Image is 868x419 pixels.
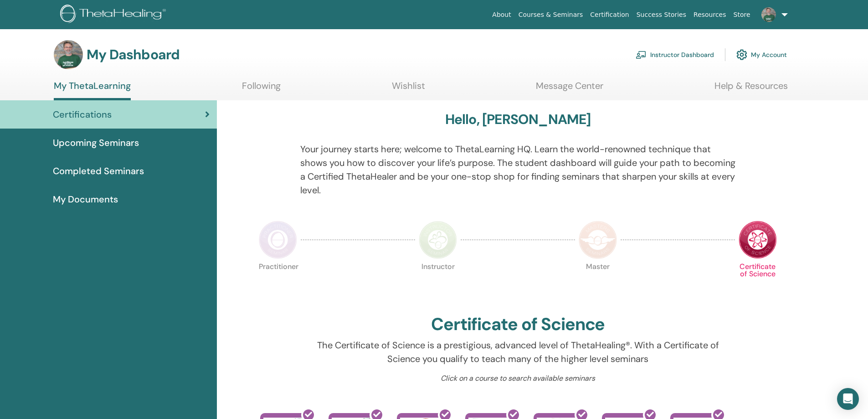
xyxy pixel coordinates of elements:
img: default.jpg [761,7,776,22]
img: Master [579,221,617,259]
a: Message Center [536,80,603,98]
p: Practitioner [259,263,297,301]
p: The Certificate of Science is a prestigious, advanced level of ThetaHealing®. With a Certificate ... [300,338,735,366]
p: Instructor [419,263,457,301]
span: My Documents [53,192,118,206]
a: Courses & Seminars [515,6,587,23]
a: My ThetaLearning [54,80,131,100]
img: Practitioner [259,221,297,259]
p: Click on a course to search available seminars [300,373,735,384]
h2: Certificate of Science [431,314,605,335]
span: Certifications [53,108,112,121]
a: Following [242,80,281,98]
div: Open Intercom Messenger [837,388,859,410]
img: Certificate of Science [739,221,777,259]
img: logo.png [60,5,169,25]
h3: My Dashboard [87,47,180,63]
a: Instructor Dashboard [636,45,714,65]
a: About [488,6,514,23]
a: Certification [586,6,632,23]
p: Master [579,263,617,301]
h3: Hello, [PERSON_NAME] [445,111,591,128]
a: My Account [736,45,787,65]
a: Wishlist [392,80,425,98]
span: Upcoming Seminars [53,136,139,150]
a: Success Stories [633,6,690,23]
a: Store [730,6,754,23]
img: cog.svg [736,47,747,62]
a: Help & Resources [714,80,788,98]
span: Completed Seminars [53,164,144,178]
img: chalkboard-teacher.svg [636,51,647,59]
p: Your journey starts here; welcome to ThetaLearning HQ. Learn the world-renowned technique that sh... [300,142,735,197]
img: default.jpg [54,40,83,69]
p: Certificate of Science [739,263,777,301]
img: Instructor [419,221,457,259]
a: Resources [690,6,730,23]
